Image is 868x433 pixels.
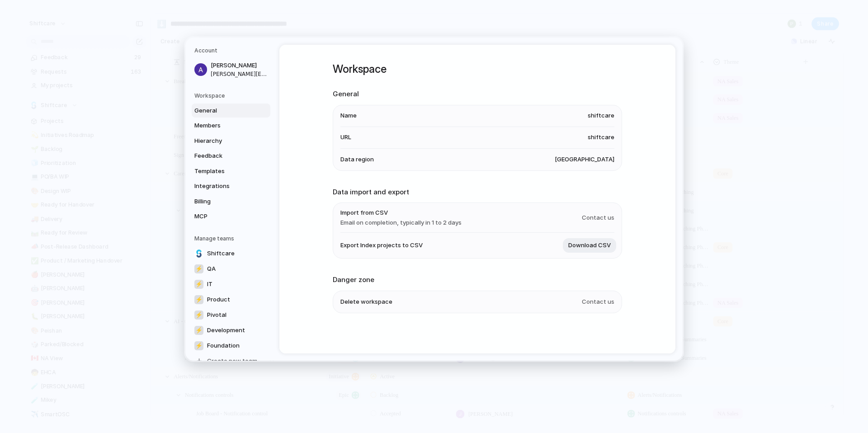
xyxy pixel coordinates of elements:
a: ⚡Development [192,323,270,338]
h2: General [333,89,622,99]
span: Delete workspace [340,297,392,306]
div: ⚡ [194,264,203,273]
a: [PERSON_NAME][PERSON_NAME][EMAIL_ADDRESS][DOMAIN_NAME] [192,58,270,81]
span: Product [207,295,230,304]
h1: Workspace [333,61,622,77]
a: Members [192,118,270,133]
a: Templates [192,164,270,179]
h2: Danger zone [333,275,622,285]
span: IT [207,280,212,289]
span: shiftcare [588,133,614,142]
span: Download CSV [568,241,611,250]
a: ⚡Product [192,292,270,307]
span: Import from CSV [340,208,462,217]
span: MCP [194,212,252,221]
h5: Workspace [194,92,270,100]
span: [PERSON_NAME][EMAIL_ADDRESS][DOMAIN_NAME] [211,70,269,78]
span: Pivotal [207,311,226,320]
a: Feedback [192,149,270,163]
span: Create new team [207,357,257,366]
a: Hierarchy [192,134,270,148]
span: Templates [194,167,252,176]
a: ⚡IT [192,277,270,292]
a: General [192,104,270,118]
span: Email on completion, typically in 1 to 2 days [340,218,462,227]
span: Members [194,121,252,130]
a: Integrations [192,179,270,193]
a: ⚡QA [192,262,270,276]
span: Foundation [207,341,240,350]
span: Data region [340,155,374,164]
button: Download CSV [563,238,616,253]
span: [GEOGRAPHIC_DATA] [555,155,614,164]
h5: Manage teams [194,235,270,243]
a: ⚡Foundation [192,339,270,353]
div: ⚡ [194,295,203,304]
span: Integrations [194,182,252,191]
h2: Data import and export [333,187,622,198]
span: Feedback [194,151,252,160]
a: Shiftcare [192,246,270,261]
span: [PERSON_NAME] [211,61,269,70]
span: URL [340,133,351,142]
a: ⚡Pivotal [192,308,270,322]
div: ⚡ [194,341,203,350]
div: ⚡ [194,311,203,320]
span: Contact us [582,297,614,306]
span: Name [340,111,357,120]
h5: Account [194,47,270,55]
span: shiftcare [588,111,614,120]
div: ⚡ [194,280,203,289]
span: Billing [194,197,252,206]
a: Billing [192,194,270,209]
span: QA [207,264,216,273]
span: General [194,106,252,115]
span: Shiftcare [207,249,235,258]
div: ⚡ [194,326,203,335]
span: Hierarchy [194,136,252,146]
a: Create new team [192,354,270,368]
a: MCP [192,209,270,224]
span: Contact us [582,213,614,222]
span: Development [207,326,245,335]
span: Export Index projects to CSV [340,241,423,250]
